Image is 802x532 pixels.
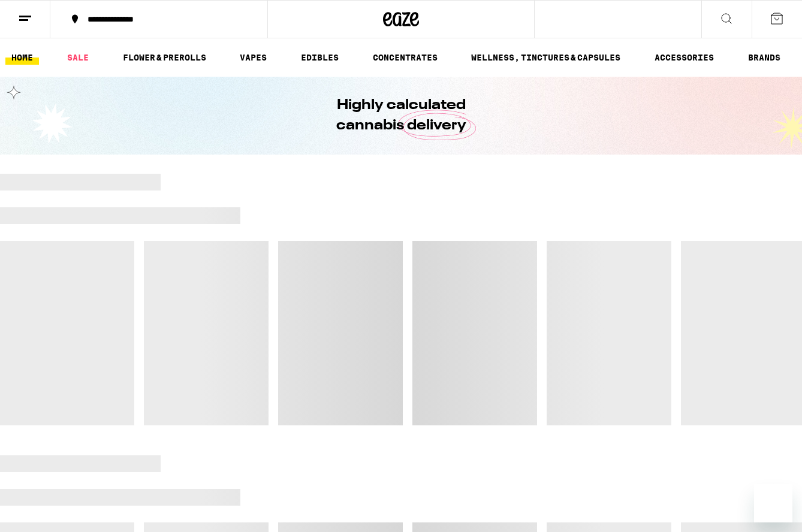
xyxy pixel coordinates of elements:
a: BRANDS [742,50,786,65]
a: CONCENTRATES [367,50,444,65]
a: SALE [61,50,95,65]
a: HOME [5,50,39,65]
a: ACCESSORIES [649,50,720,65]
a: VAPES [234,50,273,65]
a: WELLNESS, TINCTURES & CAPSULES [465,50,626,65]
h1: Highly calculated cannabis delivery [302,95,500,136]
a: EDIBLES [295,50,345,65]
a: FLOWER & PREROLLS [117,50,212,65]
iframe: Button to launch messaging window [754,484,792,522]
